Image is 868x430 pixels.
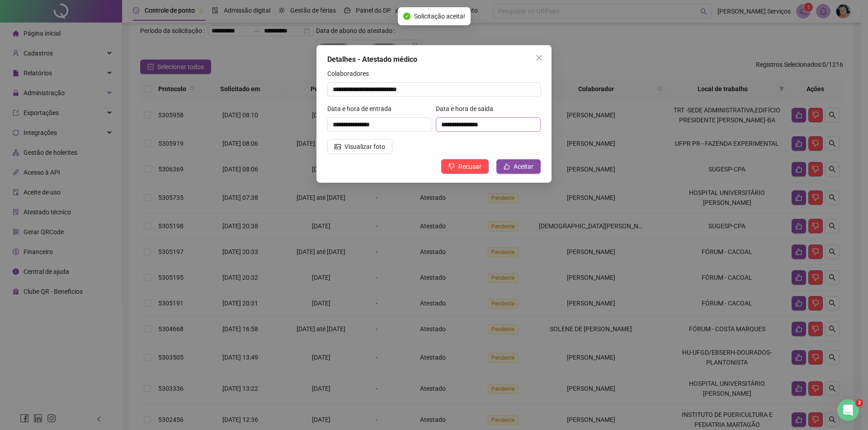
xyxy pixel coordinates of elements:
span: dislike [448,163,455,170]
label: Data e hora de saída [436,104,499,114]
button: Visualizar foto [327,139,392,154]
span: Aceitar [514,162,533,171]
button: Close [532,51,546,65]
span: 2 [856,399,863,407]
label: Data e hora de entrada [327,104,397,114]
span: Solicitação aceita! [414,11,465,21]
span: check-circle [403,13,410,20]
span: Recusar [458,162,481,171]
div: Detalhes - Atestado médico [327,54,541,65]
span: Visualizar foto [344,142,385,152]
button: Aceitar [496,159,541,174]
span: like [504,163,510,170]
span: close [535,54,542,61]
span: picture [335,143,341,150]
iframe: Intercom live chat [837,399,859,421]
label: Colaboradores [327,69,375,79]
button: Recusar [441,159,489,174]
